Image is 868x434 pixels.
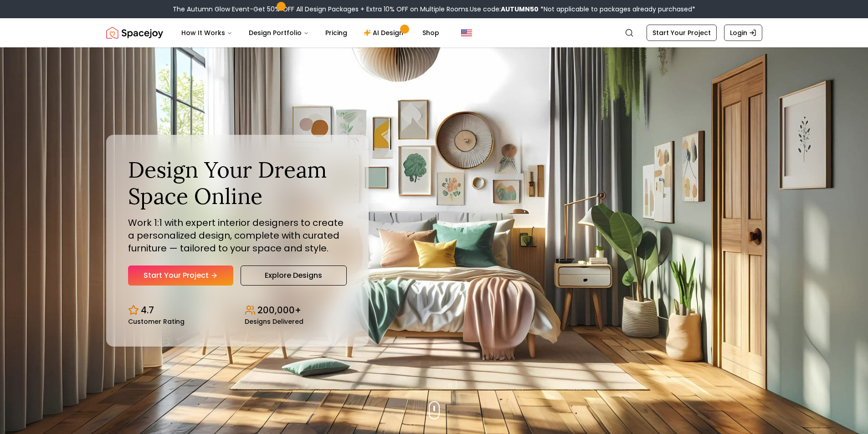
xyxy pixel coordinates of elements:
a: Pricing [318,24,354,42]
nav: Global [106,18,762,47]
img: Spacejoy Logo [106,24,163,42]
a: Shop [415,24,447,42]
span: *Not applicable to packages already purchased* [539,5,695,14]
div: The Autumn Glow Event-Get 50% OFF All Design Packages + Extra 10% OFF on Multiple Rooms. [173,5,695,14]
a: Explore Designs [241,266,347,286]
a: Start Your Project [128,266,233,286]
div: Design stats [128,296,347,325]
button: Design Portfolio [241,24,316,42]
a: Login [724,25,762,41]
small: Customer Rating [128,318,185,325]
a: Start Your Project [647,25,717,41]
a: AI Design [356,24,413,42]
h1: Design Your Dream Space Online [128,157,347,209]
nav: Main [174,24,447,42]
b: AUTUMN50 [501,5,539,14]
button: How It Works [174,24,240,42]
p: 4.7 [141,304,154,317]
small: Designs Delivered [245,318,303,325]
span: Use code: [470,5,539,14]
p: 200,000+ [257,304,301,317]
p: Work 1:1 with expert interior designers to create a personalized design, complete with curated fu... [128,216,347,255]
img: United States [461,27,472,38]
a: Spacejoy [106,24,163,42]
